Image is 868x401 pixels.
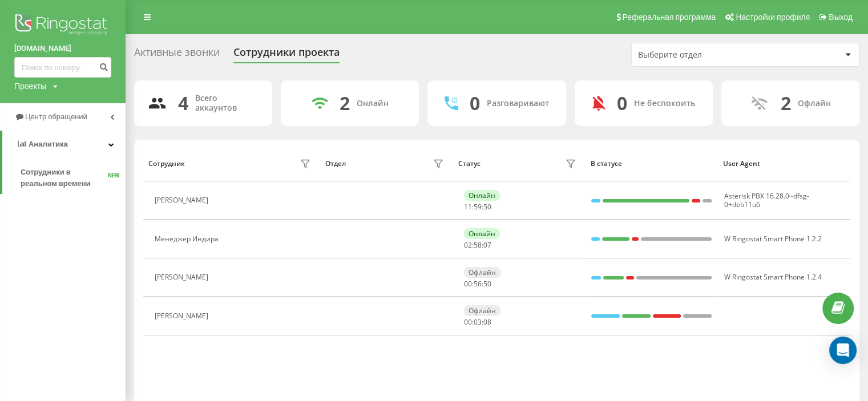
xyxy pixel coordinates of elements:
[483,279,491,289] span: 50
[464,202,472,212] span: 11
[622,13,716,22] span: Реферальная программа
[829,13,853,22] span: Выход
[464,280,491,288] div: : :
[325,160,346,168] div: Отдел
[14,43,111,54] a: [DOMAIN_NAME]
[464,317,472,327] span: 00
[617,92,627,114] div: 0
[464,318,491,326] div: : :
[724,191,809,209] span: Asterisk PBX 16.28.0~dfsg-0+deb11u6
[780,92,790,114] div: 2
[724,272,822,282] span: W Ringostat Smart Phone 1.2.4
[464,190,500,201] div: Онлайн
[195,94,259,113] div: Всего аккаунтов
[357,99,389,108] div: Онлайн
[464,203,491,211] div: : :
[458,160,480,168] div: Статус
[464,267,500,278] div: Офлайн
[155,235,221,243] div: Менеджер Индира
[470,92,480,114] div: 0
[233,46,340,64] div: Сотрудники проекта
[464,305,500,316] div: Офлайн
[724,234,822,244] span: W Ringostat Smart Phone 1.2.2
[474,317,482,327] span: 03
[14,80,46,92] div: Проекты
[634,99,695,108] div: Не беспокоить
[21,162,126,194] a: Сотрудники в реальном времениNEW
[29,140,68,148] span: Аналитика
[25,112,87,121] span: Центр обращений
[483,317,491,327] span: 08
[723,160,845,168] div: User Agent
[797,99,830,108] div: Офлайн
[155,312,211,320] div: [PERSON_NAME]
[178,92,188,114] div: 4
[148,160,185,168] div: Сотрудник
[340,92,350,114] div: 2
[464,228,500,239] div: Онлайн
[487,99,549,108] div: Разговаривают
[829,337,857,364] div: Open Intercom Messenger
[474,202,482,212] span: 59
[21,167,108,189] span: Сотрудники в реальном времени
[464,240,472,250] span: 02
[464,241,491,249] div: : :
[2,131,126,158] a: Аналитика
[736,13,810,22] span: Настройки профиля
[14,57,111,78] input: Поиск по номеру
[155,196,211,204] div: [PERSON_NAME]
[134,46,220,64] div: Активные звонки
[474,240,482,250] span: 58
[483,240,491,250] span: 07
[591,160,712,168] div: В статусе
[155,273,211,281] div: [PERSON_NAME]
[638,50,774,60] div: Выберите отдел
[464,279,472,289] span: 00
[483,202,491,212] span: 50
[14,11,111,40] img: Ringostat logo
[474,279,482,289] span: 56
